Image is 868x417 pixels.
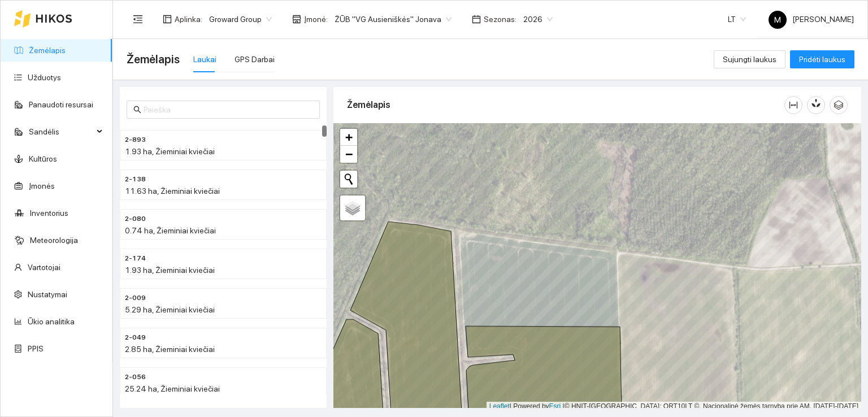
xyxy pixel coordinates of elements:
span: 2-080 [125,214,146,224]
a: Leaflet [489,402,510,410]
span: 1.93 ha, Žieminiai kviečiai [125,147,215,156]
a: Layers [340,196,365,220]
a: Kultūros [29,154,57,163]
a: Zoom out [340,146,357,163]
span: shop [292,15,301,24]
span: LT [728,11,746,28]
span: 2-893 [125,134,146,145]
span: Sandėlis [29,120,93,143]
span: Žemėlapis [127,50,180,68]
span: Sujungti laukus [723,53,776,66]
div: Žemėlapis [347,89,784,121]
span: search [133,106,141,114]
span: 2-056 [125,372,146,383]
span: 2-009 [125,293,146,303]
span: − [345,147,353,161]
span: 5.29 ha, Žieminiai kviečiai [125,305,215,314]
span: 2.85 ha, Žieminiai kviečiai [125,345,215,354]
span: [PERSON_NAME] [769,15,854,24]
a: Meteorologija [30,236,78,245]
span: 2-049 [125,332,146,343]
span: Įmonė : [304,13,328,25]
a: Pridėti laukus [790,55,854,64]
span: | [563,402,565,410]
span: 2-138 [125,174,146,185]
span: calendar [472,15,481,24]
span: 1.93 ha, Žieminiai kviečiai [125,266,215,275]
span: 2-174 [125,253,146,264]
a: Vartotojai [28,263,60,272]
div: | Powered by © HNIT-[GEOGRAPHIC_DATA]; ORT10LT ©, Nacionalinė žemės tarnyba prie AM, [DATE]-[DATE] [487,402,861,411]
a: Sujungti laukus [714,55,785,64]
span: 11.63 ha, Žieminiai kviečiai [125,186,220,196]
a: Užduotys [28,73,61,82]
a: Įmonės [29,181,55,190]
span: Pridėti laukus [799,53,845,66]
span: Aplinka : [175,13,202,25]
a: Panaudoti resursai [29,100,93,109]
span: menu-fold [133,14,143,24]
div: Laukai [193,53,216,66]
a: Zoom in [340,129,357,146]
span: column-width [785,101,802,110]
span: layout [163,15,172,24]
span: Sezonas : [484,13,517,25]
input: Paieška [144,103,313,116]
span: 0.74 ha, Žieminiai kviečiai [125,226,216,235]
span: + [345,130,353,144]
span: Groward Group [209,11,272,28]
a: Nustatymai [28,290,67,299]
a: Žemėlapis [29,46,66,55]
button: column-width [784,96,802,114]
button: Pridėti laukus [790,50,854,68]
a: Esri [549,402,561,410]
span: 25.24 ha, Žieminiai kviečiai [125,384,220,393]
a: PPIS [28,344,44,353]
button: Sujungti laukus [714,50,785,68]
span: 2026 [523,11,553,28]
button: menu-fold [127,8,149,31]
a: Inventorius [30,208,68,218]
button: Initiate a new search [340,171,357,188]
div: GPS Darbai [235,53,275,66]
a: Ūkio analitika [28,317,75,326]
span: ŽŪB "VG Ausieniškės" Jonava [335,11,452,28]
span: M [774,11,781,29]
